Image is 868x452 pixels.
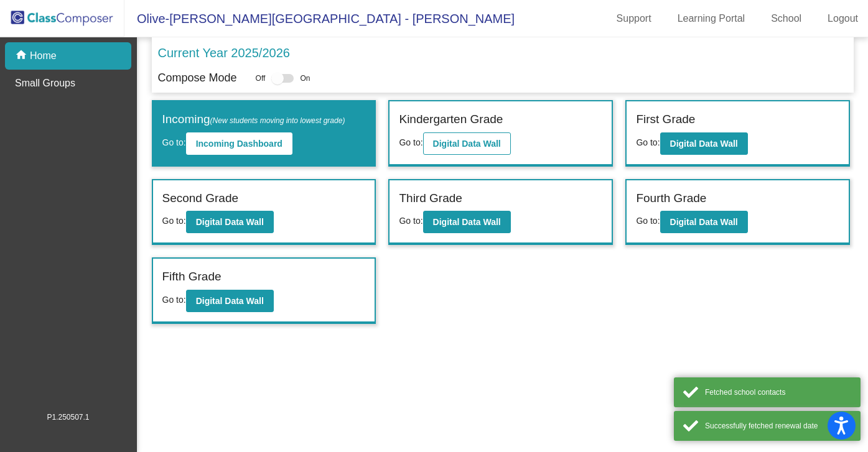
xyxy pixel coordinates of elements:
button: Digital Data Wall [660,132,748,155]
span: Go to: [399,137,422,147]
p: Compose Mode [158,70,237,86]
span: Go to: [162,216,186,226]
span: Off [256,73,266,84]
b: Digital Data Wall [670,139,738,149]
span: Go to: [636,137,660,147]
div: Successfully fetched renewal date [705,420,851,431]
p: Small Groups [15,76,75,91]
b: Digital Data Wall [196,296,264,306]
span: Go to: [162,295,186,305]
button: Digital Data Wall [186,211,274,233]
b: Digital Data Wall [433,217,501,227]
a: Support [607,9,661,29]
label: Kindergarten Grade [399,111,503,129]
button: Digital Data Wall [423,132,511,155]
span: (New students moving into lowest grade) [210,116,345,125]
p: Current Year 2025/2026 [158,44,290,62]
label: Fifth Grade [162,268,222,286]
b: Digital Data Wall [433,139,501,149]
button: Digital Data Wall [186,290,274,312]
span: On [300,73,310,84]
span: Go to: [636,216,660,226]
p: Home [30,48,57,63]
label: Third Grade [399,190,462,208]
span: Go to: [399,216,422,226]
label: First Grade [636,111,695,129]
mat-icon: home [15,48,30,63]
span: Olive-[PERSON_NAME][GEOGRAPHIC_DATA] - [PERSON_NAME] [124,9,515,29]
b: Incoming Dashboard [196,139,282,149]
span: Go to: [162,137,186,147]
a: Learning Portal [668,9,755,29]
label: Incoming [162,111,345,129]
b: Digital Data Wall [196,217,264,227]
button: Incoming Dashboard [186,132,292,155]
div: Fetched school contacts [705,387,851,398]
label: Fourth Grade [636,190,706,208]
a: School [761,9,811,29]
a: Logout [818,9,868,29]
button: Digital Data Wall [660,211,748,233]
label: Second Grade [162,190,239,208]
b: Digital Data Wall [670,217,738,227]
button: Digital Data Wall [423,211,511,233]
